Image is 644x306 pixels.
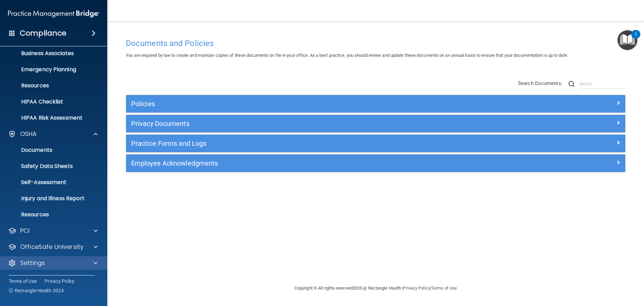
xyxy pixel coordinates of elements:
img: ic-search.3b580494.png [569,81,575,87]
p: Business Associates [4,50,96,57]
a: Employee Acknowledgments [131,158,620,169]
h5: Policies [131,100,495,107]
a: Privacy Policy [403,286,430,291]
p: Settings [20,259,45,267]
div: Copyright © All rights reserved 2025 @ Rectangle Health | | [253,277,498,299]
p: HIPAA Risk Assessment [4,115,96,121]
button: Open Resource Center, 1 new notification [618,30,637,50]
p: Documents [4,147,96,154]
a: Privacy Policy [45,278,75,285]
span: Search Documents: [518,80,562,86]
a: Privacy Documents [131,118,620,129]
p: OfficeSafe University [20,243,84,251]
a: OSHA [8,130,98,138]
p: PCI [20,227,30,235]
p: OSHA [20,130,37,138]
p: Safety Data Sheets [4,163,96,170]
h5: Practice Forms and Logs [131,140,495,147]
span: You are required by law to create and maintain copies of these documents on file in your office. ... [126,53,568,58]
a: OfficeSafe University [8,243,98,251]
h5: Employee Acknowledgments [131,160,495,167]
p: Resources [4,82,96,89]
span: Ⓒ Rectangle Health 2024 [9,287,64,294]
a: Terms of Use [431,286,457,291]
h5: Privacy Documents [131,120,495,127]
a: PCI [8,227,98,235]
p: Injury and Illness Report [4,195,96,202]
img: PMB logo [8,7,99,20]
a: Settings [8,259,98,267]
p: Self-Assessment [4,179,96,186]
a: Policies [131,98,620,109]
p: HIPAA Checklist [4,98,96,105]
input: Search [580,79,626,89]
p: Emergency Planning [4,66,96,73]
p: Resources [4,211,96,218]
a: Practice Forms and Logs [131,138,620,149]
a: Terms of Use [9,278,37,285]
h4: Documents and Policies [126,39,626,48]
h4: Compliance [20,29,66,38]
div: 1 [635,34,637,43]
